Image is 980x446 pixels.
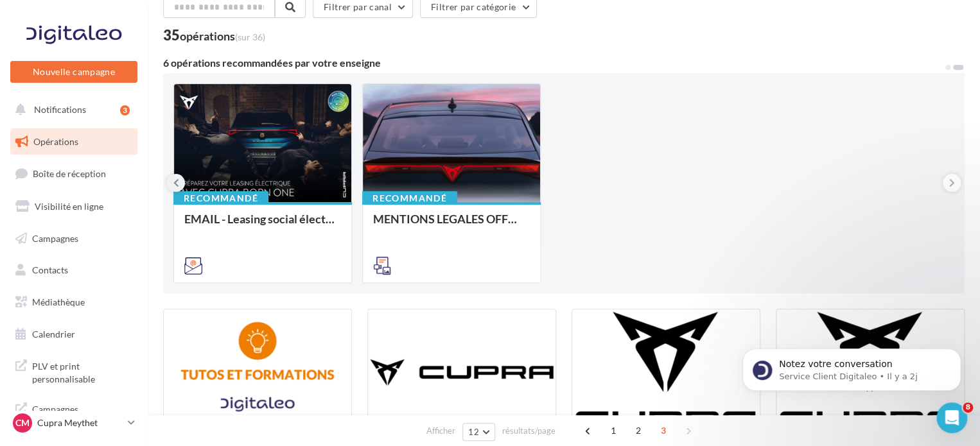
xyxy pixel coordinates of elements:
span: 2 [628,420,649,441]
span: Boîte de réception [33,168,106,179]
a: Calendrier [8,321,140,348]
a: Médiathèque [8,289,140,316]
div: 3 [120,105,130,116]
span: 12 [468,427,479,437]
span: Médiathèque [32,296,85,307]
span: 3 [653,420,674,441]
span: Opérations [33,136,78,147]
button: 12 [462,423,495,441]
a: CM Cupra Meythet [10,411,137,435]
span: Campagnes DataOnDemand [32,400,132,428]
span: Calendrier [32,329,75,339]
a: PLV et print personnalisable [8,352,140,390]
a: Boîte de réception [8,160,140,187]
div: EMAIL - Leasing social électrique - CUPRA Born One [184,212,341,238]
span: Visibilité en ligne [35,201,103,212]
span: PLV et print personnalisable [32,357,132,385]
a: Visibilité en ligne [8,193,140,220]
span: 8 [963,402,973,413]
span: (sur 36) [235,31,265,42]
iframe: Intercom live chat [936,402,967,433]
div: Recommandé [173,191,268,205]
span: Afficher [426,425,455,437]
a: Campagnes [8,225,140,252]
span: Notifications [34,104,86,115]
a: Contacts [8,257,140,284]
button: Nouvelle campagne [10,61,137,83]
span: Campagnes [32,232,78,243]
span: Contacts [32,264,68,275]
span: 1 [603,420,624,441]
a: Campagnes DataOnDemand [8,395,140,433]
p: Cupra Meythet [37,416,123,429]
span: CM [15,416,30,429]
div: Recommandé [362,191,457,205]
div: 35 [163,28,265,42]
a: Opérations [8,128,140,155]
iframe: Intercom notifications message [723,322,980,411]
div: MENTIONS LEGALES OFFRES GENERIQUES PRESSE [373,212,530,238]
button: Notifications 3 [8,96,135,123]
div: 6 opérations recommandées par votre enseigne [163,58,944,68]
div: opérations [180,30,265,42]
span: résultats/page [502,425,556,437]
